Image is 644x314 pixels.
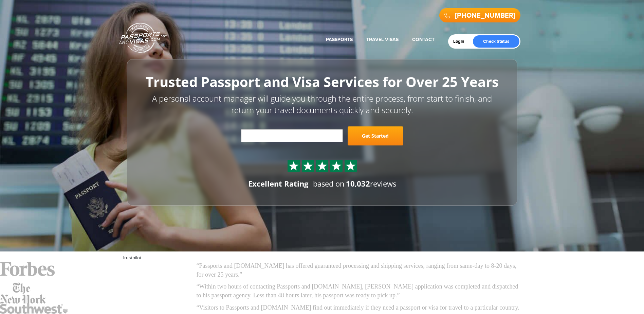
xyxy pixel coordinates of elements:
a: Trustpilot [122,255,141,261]
span: based on [313,178,345,189]
a: Passports [326,37,353,42]
img: Sprite St [289,161,299,171]
a: [PHONE_NUMBER] [455,12,515,20]
a: Passports & [DOMAIN_NAME] [119,22,167,53]
a: Get Started [348,126,403,145]
a: Login [453,39,469,44]
img: Sprite St [346,161,356,171]
a: Travel Visas [366,37,399,42]
a: Contact [412,37,435,42]
strong: 10,032 [346,178,370,189]
p: “Passports and [DOMAIN_NAME] has offered guaranteed processing and shipping services, ranging fro... [197,262,522,279]
span: reviews [346,178,396,189]
p: “Within two hours of contacting Passports and [DOMAIN_NAME], [PERSON_NAME] application was comple... [197,282,522,300]
div: Excellent Rating [248,178,308,189]
img: Sprite St [317,161,327,171]
a: Check Status [473,35,519,48]
img: Sprite St [303,161,313,171]
p: A personal account manager will guide you through the entire process, from start to finish, and r... [142,93,502,116]
img: Sprite St [331,161,342,171]
h1: Trusted Passport and Visa Services for Over 25 Years [142,74,502,89]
